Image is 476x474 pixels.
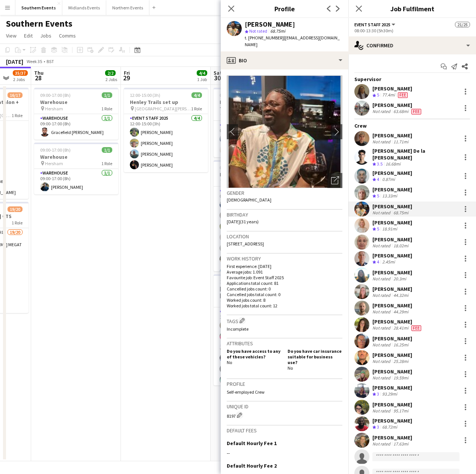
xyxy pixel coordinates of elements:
[392,441,410,447] div: 17.63mi
[381,259,396,265] div: 2.45mi
[372,210,392,215] div: Not rated
[62,0,106,15] button: Midlands Events
[392,325,410,331] div: 28.41mi
[392,139,410,144] div: 11.71mi
[372,408,392,414] div: Not rated
[214,171,298,178] h3: Henley Trails 10k + Half
[8,92,23,98] span: 16/17
[348,36,476,54] div: Confirmed
[34,143,118,194] div: 09:00-17:00 (8h)1/1Warehouse Hersham1 RoleWarehouse1/109:00-17:00 (8h)[PERSON_NAME]
[227,411,342,419] div: 8197
[227,303,342,308] p: Worked jobs total count: 12
[227,263,342,269] p: First experience: [DATE]
[191,92,202,98] span: 4/4
[227,197,271,203] span: [DEMOGRAPHIC_DATA]
[227,317,342,325] h3: Tags
[227,427,342,434] h3: Default fees
[227,255,342,262] h3: Work history
[197,70,207,76] span: 4/4
[40,92,71,98] span: 09:00-17:00 (8h)
[372,375,392,381] div: Not rated
[377,161,383,167] span: 3.5
[59,32,76,39] span: Comms
[214,88,298,157] div: 06:00-14:00 (8h)2/2RT Kit Assistant - Henley Trails 10k + Half [GEOGRAPHIC_DATA][PERSON_NAME]1 Ro...
[214,160,298,271] app-job-card: 07:00-14:00 (7h)67/70Henley Trails 10k + Half [GEOGRAPHIC_DATA][PERSON_NAME]1 RoleEvent Staff 202...
[372,401,412,408] div: [PERSON_NAME]
[227,269,342,275] p: Average jobs: 1.091
[372,186,412,193] div: [PERSON_NAME]
[392,358,410,364] div: 25.28mi
[214,69,222,76] span: Sat
[34,69,44,76] span: Thu
[381,424,399,430] div: 68.72mi
[381,193,399,199] div: 13.33mi
[372,236,412,243] div: [PERSON_NAME]
[377,193,379,199] span: 5
[354,28,470,33] div: 08:00-13:30 (5h30m)
[102,147,112,153] span: 1/1
[372,417,412,424] div: [PERSON_NAME]
[197,77,207,82] div: 1 Job
[372,434,412,441] div: [PERSON_NAME]
[33,74,44,82] span: 28
[214,99,298,112] h3: RT Kit Assistant - Henley Trails 10k + Half
[214,285,298,299] h3: [PERSON_NAME][GEOGRAPHIC_DATA] Set Up
[372,335,412,342] div: [PERSON_NAME]
[372,318,423,325] div: [PERSON_NAME]
[45,106,63,111] span: Hersham
[392,375,410,381] div: 19.59mi
[220,279,250,284] span: 10:00-16:00 (6h)
[227,292,342,297] p: Cancelled jobs total count: 0
[384,161,402,167] div: 16.68mi
[124,114,208,172] app-card-role: Event Staff 20254/412:00-15:00 (3h)[PERSON_NAME][PERSON_NAME][PERSON_NAME][PERSON_NAME]
[377,391,379,397] span: 3
[227,241,264,247] span: [STREET_ADDRESS]
[372,102,423,108] div: [PERSON_NAME]
[6,18,72,29] h1: Southern Events
[372,203,412,210] div: [PERSON_NAME]
[245,21,295,28] div: [PERSON_NAME]
[288,348,342,365] h5: Do you have car insurance suitable for business use?
[227,403,342,410] h3: Unique ID
[124,69,130,76] span: Fri
[227,440,277,447] h3: Default Hourly Fee 1
[354,22,396,27] button: Event Staff 2025
[227,297,342,303] p: Worked jobs count: 8
[40,147,71,153] span: 09:00-17:00 (8h)
[34,88,118,140] app-job-card: 09:00-17:00 (8h)1/1Warehouse Hersham1 RoleWarehouse1/109:00-17:00 (8h)Gracefield [PERSON_NAME]
[37,31,54,41] a: Jobs
[392,309,410,314] div: 44.29mi
[227,219,259,224] span: [DATE] (31 years)
[377,92,379,98] span: 5
[372,286,412,292] div: [PERSON_NAME]
[372,170,412,176] div: [PERSON_NAME]
[245,35,340,47] span: | [EMAIL_ADDRESS][DOMAIN_NAME]
[377,226,379,232] span: 5
[372,368,412,375] div: [PERSON_NAME]
[13,70,28,76] span: 35/37
[227,75,342,188] img: Crew avatar or photo
[392,342,410,348] div: 16.25mi
[220,92,250,98] span: 06:00-14:00 (8h)
[455,22,470,27] span: 21/25
[105,70,116,76] span: 2/2
[372,358,392,364] div: Not rated
[381,176,396,183] div: 0.87mi
[123,74,130,82] span: 29
[221,51,348,69] div: Bio
[410,325,423,331] div: Crew has different fees then in role
[372,269,412,276] div: [PERSON_NAME]
[227,450,342,456] div: --
[392,243,410,248] div: 18.02mi
[227,280,342,286] p: Applications total count: 81
[249,28,267,34] span: Not rated
[3,31,20,41] a: View
[214,121,298,157] app-card-role: Kit Marshal2/206:00-14:00 (8h)[PERSON_NAME][PERSON_NAME]
[124,99,208,105] h3: Henley Trails set up
[372,252,412,259] div: [PERSON_NAME]
[6,32,17,39] span: View
[227,190,342,196] h3: Gender
[34,169,118,194] app-card-role: Warehouse1/109:00-17:00 (8h)[PERSON_NAME]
